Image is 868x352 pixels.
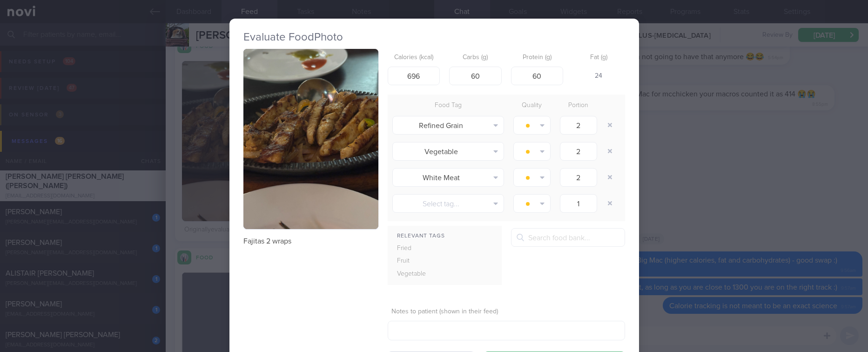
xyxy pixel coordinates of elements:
[388,67,440,85] input: 250
[576,54,621,62] label: Fat (g)
[515,54,560,62] label: Protein (g)
[388,99,509,112] div: Food Tag
[509,99,555,112] div: Quality
[560,142,597,161] input: 1.0
[388,255,447,268] div: Fruit
[392,142,504,161] button: Vegetable
[449,67,502,85] input: 33
[388,230,502,242] div: Relevant Tags
[392,168,504,187] button: White Meat
[391,308,621,316] label: Notes to patient (shown in their feed)
[572,67,625,86] div: 24
[388,268,447,281] div: Vegetable
[555,99,602,112] div: Portion
[243,237,378,246] p: Fajitas 2 wraps
[392,194,504,213] button: Select tag...
[391,54,437,62] label: Calories (kcal)
[243,30,625,44] h2: Evaluate Food Photo
[388,242,447,255] div: Fried
[560,194,597,213] input: 1.0
[511,67,564,85] input: 9
[511,228,625,247] input: Search food bank...
[453,54,498,62] label: Carbs (g)
[560,116,597,135] input: 1.0
[243,49,378,229] img: Fajitas 2 wraps
[392,116,504,135] button: Refined Grain
[560,168,597,187] input: 1.0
